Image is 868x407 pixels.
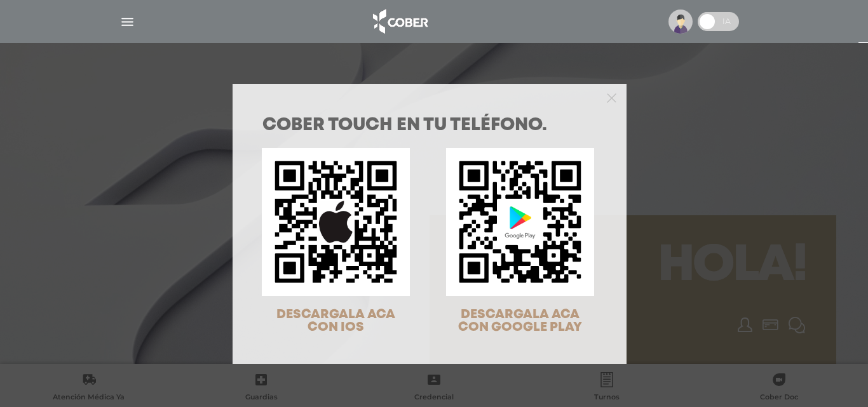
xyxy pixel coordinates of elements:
button: Close [607,91,616,103]
img: qr-code [262,148,410,296]
span: DESCARGALA ACA CON GOOGLE PLAY [458,309,582,333]
h1: COBER TOUCH en tu teléfono. [262,117,597,135]
img: qr-code [446,148,594,296]
span: DESCARGALA ACA CON IOS [276,309,395,333]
